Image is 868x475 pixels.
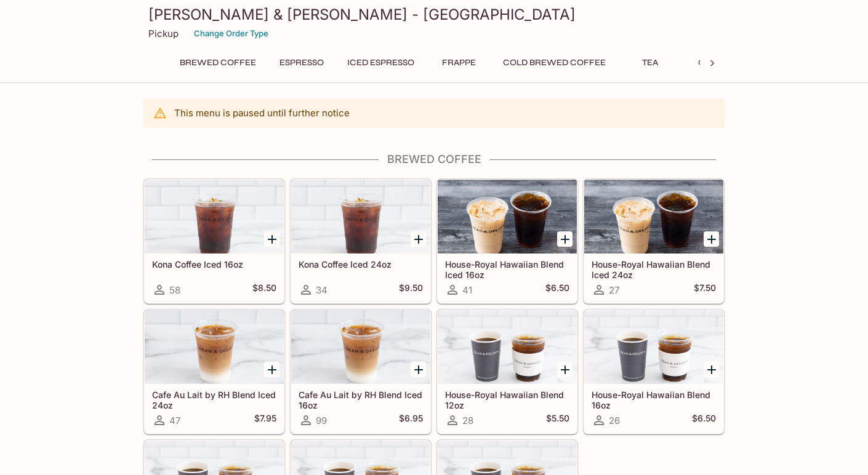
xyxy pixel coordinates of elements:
[609,284,619,296] span: 27
[584,309,724,434] a: House-Royal Hawaiian Blend 16oz26$6.50
[188,24,274,43] button: Change Order Type
[273,54,331,71] button: Espresso
[609,415,620,426] span: 26
[144,179,284,303] a: Kona Coffee Iced 16oz58$8.50
[437,179,577,303] a: House-Royal Hawaiian Blend Iced 16oz41$6.50
[299,389,423,410] h5: Cafe Au Lait by RH Blend Iced 16oz
[584,179,724,303] a: House-Royal Hawaiian Blend Iced 24oz27$7.50
[592,389,716,410] h5: House-Royal Hawaiian Blend 16oz
[145,180,284,253] div: Kona Coffee Iced 16oz
[399,413,423,428] h5: $6.95
[169,415,180,426] span: 47
[694,282,716,297] h5: $7.50
[145,310,284,384] div: Cafe Au Lait by RH Blend Iced 24oz
[254,413,276,428] h5: $7.95
[264,231,279,247] button: Add Kona Coffee Iced 16oz
[584,180,723,253] div: House-Royal Hawaiian Blend Iced 24oz
[704,362,719,377] button: Add House-Royal Hawaiian Blend 16oz
[411,362,426,377] button: Add Cafe Au Lait by RH Blend Iced 16oz
[546,413,569,428] h5: $5.50
[340,54,421,71] button: Iced Espresso
[148,28,179,39] p: Pickup
[692,413,716,428] h5: $6.50
[291,310,430,384] div: Cafe Au Lait by RH Blend Iced 16oz
[143,153,725,166] h4: Brewed Coffee
[264,362,279,377] button: Add Cafe Au Lait by RH Blend Iced 24oz
[688,54,743,71] button: Others
[445,389,569,410] h5: House-Royal Hawaiian Blend 12oz
[545,282,569,297] h5: $6.50
[299,259,423,269] h5: Kona Coffee Iced 24oz
[291,180,430,253] div: Kona Coffee Iced 24oz
[438,310,577,384] div: House-Royal Hawaiian Blend 12oz
[152,259,276,269] h5: Kona Coffee Iced 16oz
[173,54,263,71] button: Brewed Coffee
[174,107,350,119] p: This menu is paused until further notice
[496,54,613,71] button: Cold Brewed Coffee
[411,231,426,247] button: Add Kona Coffee Iced 24oz
[316,415,327,426] span: 99
[291,179,431,303] a: Kona Coffee Iced 24oz34$9.50
[557,362,573,377] button: Add House-Royal Hawaiian Blend 12oz
[291,309,431,434] a: Cafe Au Lait by RH Blend Iced 16oz99$6.95
[152,389,276,410] h5: Cafe Au Lait by RH Blend Iced 24oz
[399,282,423,297] h5: $9.50
[437,309,577,434] a: House-Royal Hawaiian Blend 12oz28$5.50
[445,259,569,279] h5: House-Royal Hawaiian Blend Iced 16oz
[557,231,573,247] button: Add House-Royal Hawaiian Blend Iced 16oz
[438,180,577,253] div: House-Royal Hawaiian Blend Iced 16oz
[704,231,719,247] button: Add House-Royal Hawaiian Blend Iced 24oz
[622,54,678,71] button: Tea
[144,309,284,434] a: Cafe Au Lait by RH Blend Iced 24oz47$7.95
[462,284,472,296] span: 41
[592,259,716,279] h5: House-Royal Hawaiian Blend Iced 24oz
[148,5,720,24] h3: [PERSON_NAME] & [PERSON_NAME] - [GEOGRAPHIC_DATA]
[316,284,328,296] span: 34
[169,284,180,296] span: 58
[431,54,486,71] button: Frappe
[252,282,276,297] h5: $8.50
[462,415,473,426] span: 28
[584,310,723,384] div: House-Royal Hawaiian Blend 16oz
